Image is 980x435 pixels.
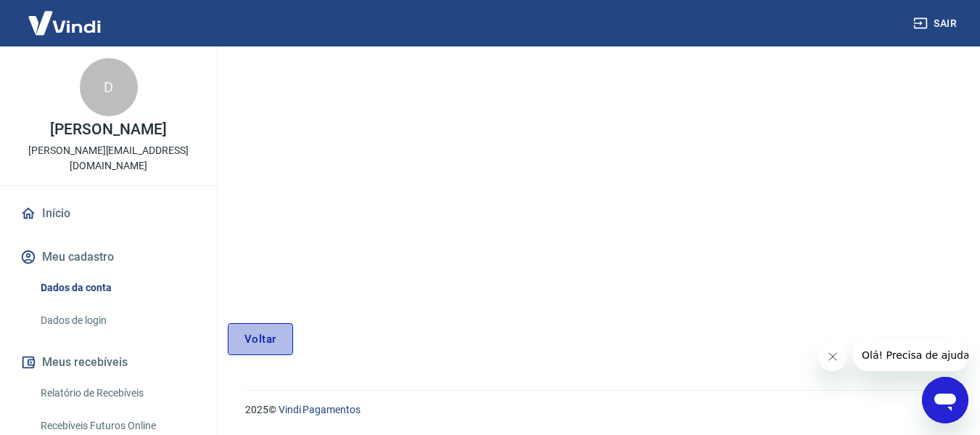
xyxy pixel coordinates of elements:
p: 2025 © [245,402,945,418]
button: Meu cadastro [17,241,199,273]
button: Sair [910,10,963,37]
span: Olá! Precisa de ajuda? [9,10,122,22]
a: Dados de login [35,306,199,336]
div: D [80,58,138,116]
a: Relatório de Recebíveis [35,378,199,408]
img: Vindi [17,1,112,45]
iframe: Fechar mensagem [818,342,847,371]
button: Meus recebíveis [17,346,199,378]
iframe: Botão para abrir a janela de mensagens [922,377,968,423]
a: Vindi Pagamentos [279,404,361,415]
iframe: Mensagem da empresa [853,339,968,371]
a: Início [17,198,199,229]
p: [PERSON_NAME] [50,122,166,137]
a: Voltar [228,323,293,355]
a: Dados da conta [35,273,199,303]
p: [PERSON_NAME][EMAIL_ADDRESS][DOMAIN_NAME] [12,143,205,174]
